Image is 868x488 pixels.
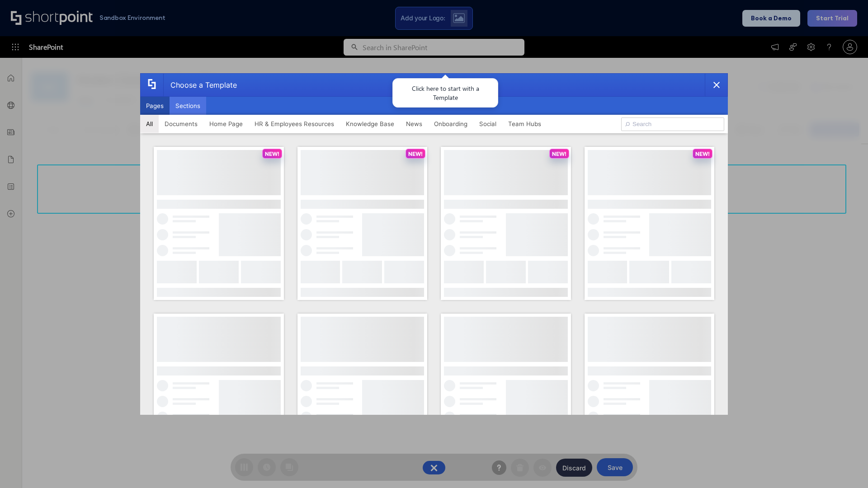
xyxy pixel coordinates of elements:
button: All [140,115,159,133]
button: Pages [140,97,170,115]
button: Social [473,115,502,133]
input: Search [621,117,724,131]
button: Sections [170,97,206,115]
iframe: Chat Widget [823,445,868,488]
button: Team Hubs [502,115,547,133]
button: Home Page [203,115,249,133]
div: Choose a Template [163,74,237,96]
div: template selector [140,73,728,415]
button: HR & Employees Resources [249,115,340,133]
p: NEW! [552,150,566,157]
button: Knowledge Base [340,115,400,133]
p: NEW! [408,150,423,157]
p: NEW! [265,150,279,157]
button: Onboarding [428,115,473,133]
p: NEW! [695,150,710,157]
button: Documents [159,115,203,133]
button: News [400,115,428,133]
